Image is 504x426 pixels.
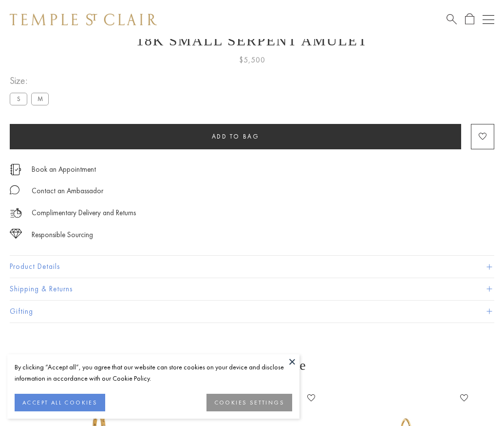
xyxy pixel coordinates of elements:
[10,256,494,278] button: Product Details
[10,93,27,105] label: S
[32,164,96,175] a: Book an Appointment
[239,54,265,66] span: $5,500
[447,13,457,25] a: Search
[15,394,105,411] button: ACCEPT ALL COOKIES
[31,93,49,105] label: M
[32,229,93,241] div: Responsible Sourcing
[15,362,292,384] div: By clicking “Accept all”, you agree that our website can store cookies on your device and disclos...
[10,229,22,239] img: icon_sourcing.svg
[10,14,157,25] img: Temple St. Clair
[10,301,494,323] button: Gifting
[206,394,292,411] button: COOKIES SETTINGS
[32,207,136,219] p: Complimentary Delivery and Returns
[10,207,22,219] img: icon_delivery.svg
[10,164,21,175] img: icon_appointment.svg
[483,14,494,25] button: Open navigation
[10,124,461,149] button: Add to bag
[10,185,19,195] img: MessageIcon-01_2.svg
[10,32,494,49] h1: 18K Small Serpent Amulet
[465,13,474,25] a: Open Shopping Bag
[10,278,494,300] button: Shipping & Returns
[32,185,103,197] div: Contact an Ambassador
[10,73,53,89] span: Size:
[212,132,260,141] span: Add to bag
